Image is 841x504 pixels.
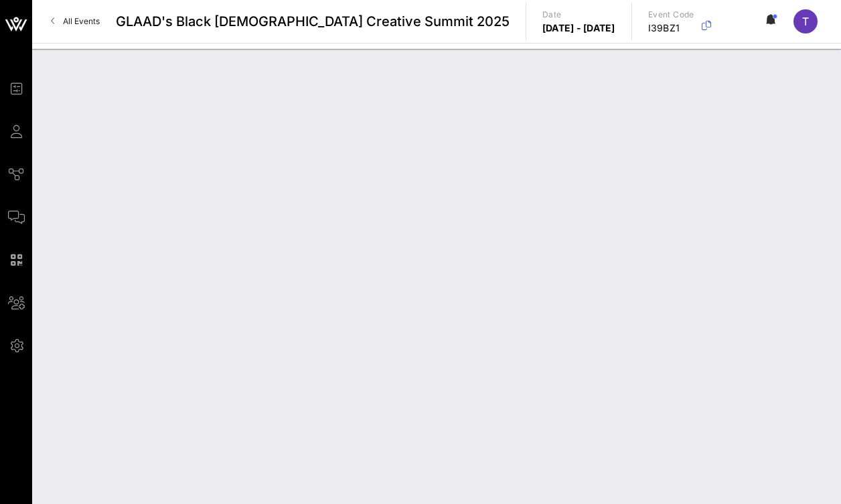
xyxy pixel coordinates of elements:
p: Date [542,8,615,21]
span: All Events [63,16,100,26]
span: GLAAD's Black [DEMOGRAPHIC_DATA] Creative Summit 2025 [116,11,510,31]
a: All Events [43,11,108,32]
p: I39BZ1 [648,21,694,35]
div: T [793,9,818,33]
p: [DATE] - [DATE] [542,21,615,35]
span: T [802,15,809,28]
p: Event Code [648,8,694,21]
